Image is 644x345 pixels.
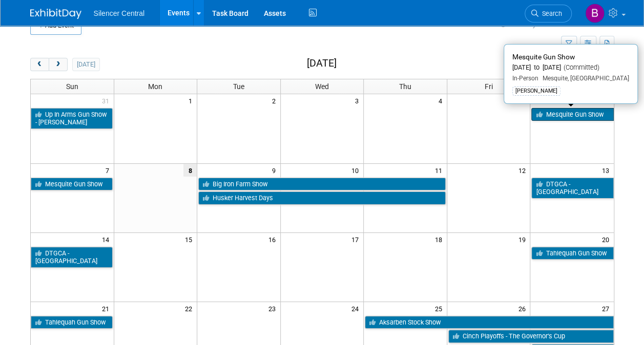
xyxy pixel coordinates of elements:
span: 1 [188,94,197,107]
span: Tue [233,82,244,91]
span: 9 [271,164,280,177]
span: 18 [434,233,447,246]
span: 21 [101,302,114,315]
span: 17 [350,233,363,246]
span: 8 [183,164,197,177]
button: next [49,58,68,71]
span: 14 [101,233,114,246]
span: 27 [601,302,614,315]
span: Mesquite Gun Show [512,53,575,61]
span: Sun [66,82,78,91]
a: Aksarben Stock Show [365,316,613,329]
span: 2 [271,94,280,107]
span: 23 [267,302,280,315]
span: 24 [350,302,363,315]
span: 20 [601,233,614,246]
div: [PERSON_NAME] [512,87,560,96]
span: Wed [315,82,329,91]
span: 12 [517,164,530,177]
h2: [DATE] [306,58,336,69]
span: 25 [434,302,447,315]
img: Billee Page [585,4,605,23]
span: Search [538,10,562,17]
a: Mesquite Gun Show [31,178,113,191]
span: 10 [350,164,363,177]
span: In-Person [512,75,538,82]
div: [DATE] to [DATE] [512,63,629,72]
span: Fri [485,82,493,91]
span: 31 [101,94,114,107]
span: 19 [517,233,530,246]
span: (Committed) [561,63,599,71]
span: 7 [105,164,114,177]
span: 3 [354,94,363,107]
a: Search [525,5,572,23]
span: Mon [148,82,162,91]
span: Silencer Central [94,9,145,17]
span: 4 [438,94,447,107]
span: Mesquite, [GEOGRAPHIC_DATA] [538,75,629,82]
span: Thu [399,82,411,91]
button: [DATE] [72,58,99,71]
img: ExhibitDay [30,9,81,19]
a: DTGCA - [GEOGRAPHIC_DATA] [31,247,113,268]
a: Up In Arms Gun Show - [PERSON_NAME] [31,108,113,129]
span: 26 [517,302,530,315]
a: DTGCA - [GEOGRAPHIC_DATA] [531,178,613,199]
a: Husker Harvest Days [198,191,446,205]
span: 13 [601,164,614,177]
a: Cinch Playoffs - The Governor’s Cup [448,330,614,343]
span: 16 [267,233,280,246]
a: Tahlequah Gun Show [31,316,113,329]
a: Mesquite Gun Show [531,108,613,121]
span: 15 [184,233,197,246]
span: 11 [434,164,447,177]
a: Big Iron Farm Show [198,178,446,191]
a: Tahlequah Gun Show [531,247,613,260]
button: prev [30,58,49,71]
span: 22 [184,302,197,315]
